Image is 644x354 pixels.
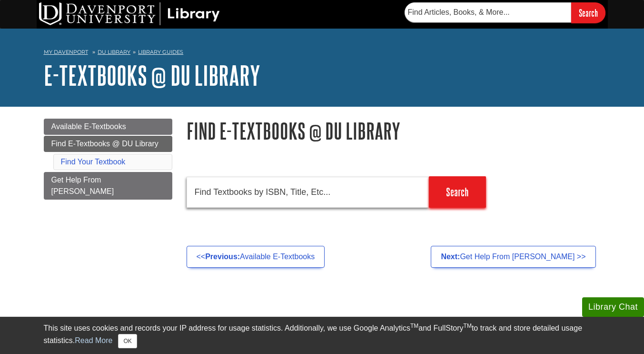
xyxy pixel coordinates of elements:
[405,2,605,23] form: Searches DU Library's articles, books, and more
[44,61,260,90] a: E-Textbooks @ DU Library
[464,323,472,329] sup: TM
[44,48,88,56] a: My Davenport
[51,176,114,195] span: Get Help From [PERSON_NAME]
[405,2,571,22] input: Find Articles, Books, & More...
[187,246,325,268] a: <<Previous:Available E-Textbooks
[39,2,220,25] img: DU Library
[187,177,429,208] input: Find Textbooks by ISBN, Title, Etc...
[44,323,601,348] div: This site uses cookies and records your IP address for usage statistics. Additionally, we use Goo...
[98,49,130,55] a: DU Library
[61,158,126,166] a: Find Your Textbook
[431,246,595,268] a: Next:Get Help From [PERSON_NAME] >>
[44,136,172,152] a: Find E-Textbooks @ DU Library
[44,119,172,135] a: Available E-Textbooks
[441,253,460,261] strong: Next:
[429,176,486,208] input: Search
[187,119,601,143] h1: Find E-Textbooks @ DU Library
[44,119,172,200] div: Guide Page Menu
[410,323,418,329] sup: TM
[138,49,183,55] a: Library Guides
[51,122,126,131] span: Available E-Textbooks
[44,172,172,200] a: Get Help From [PERSON_NAME]
[44,46,601,61] nav: breadcrumb
[118,334,137,348] button: Close
[51,140,159,148] span: Find E-Textbooks @ DU Library
[571,2,605,23] input: Search
[75,336,112,344] a: Read More
[205,253,240,261] strong: Previous:
[582,297,644,317] button: Library Chat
